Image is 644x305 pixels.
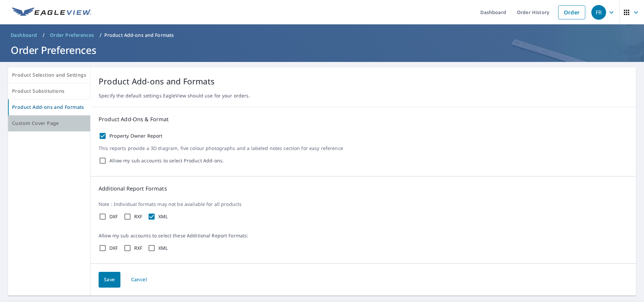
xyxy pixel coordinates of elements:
[11,32,37,39] span: Dashboard
[12,87,86,95] span: Product Substitutions
[99,145,628,151] p: This reports provide a 3D diagram, five colour photographs and a labeled notes section for easy r...
[134,245,143,251] label: RXF
[8,30,636,41] nav: breadcrumb
[12,7,91,17] img: EV Logo
[43,31,45,39] li: /
[591,5,606,20] div: FR
[99,184,628,193] p: Additional Report Formats
[99,115,628,123] p: Product Add-Ons & Format
[99,201,628,207] p: Note : Individual formats may not be available for all products
[8,43,636,57] h1: Order Preferences
[12,119,86,128] span: Custom Cover Page
[8,30,40,41] a: Dashboard
[131,276,147,284] span: Cancel
[125,272,153,288] button: Cancel
[12,71,86,79] span: Product Selection and Settings
[109,214,118,220] label: DXF
[12,103,87,111] span: Product Add-ons and Formats
[104,32,174,39] p: Product Add-ons and Formats
[100,31,102,39] li: /
[109,158,224,164] label: Allow my sub accounts to select Product Add-ons.
[50,32,94,39] span: Order Preferences
[558,5,585,19] a: Order
[99,75,628,87] p: Product Add-ons and Formats
[158,245,168,251] label: XML
[109,245,118,251] label: DXF
[109,133,163,139] label: Property Owner Report
[47,30,97,41] a: Order Preferences
[99,93,628,99] p: Specify the default settings EagleView should use for your orders.
[104,276,115,284] span: Save
[158,214,168,220] label: XML
[99,272,120,288] button: Save
[99,233,628,239] p: Allow my sub accounts to select these Additional Report Formats:
[8,67,91,132] div: tab-list
[134,214,143,220] label: RXF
